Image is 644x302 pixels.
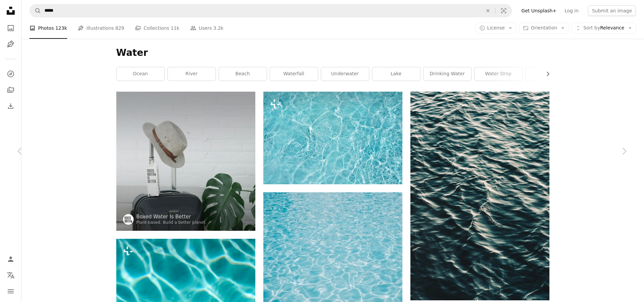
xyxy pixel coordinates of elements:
[526,67,573,81] a: sea
[4,67,17,81] a: Explore
[136,220,211,225] a: Plant-based. Build a better planet. ↗
[531,25,557,30] span: Orientation
[372,67,420,81] a: lake
[116,92,255,231] img: A hat and Boxed Water carton sit on a suitcase
[588,5,636,16] button: Submit an image
[4,285,17,298] button: Menu
[115,24,124,32] span: 829
[519,23,569,33] button: Orientation
[116,47,549,59] h1: Water
[213,24,223,32] span: 3.2k
[4,269,17,282] button: Language
[136,213,211,220] a: Boxed Water Is Better
[542,67,549,81] button: scroll list to the right
[560,5,583,16] a: Log in
[4,37,17,51] a: Illustrations
[123,214,134,225] img: Go to Boxed Water Is Better's profile
[117,67,164,81] a: ocean
[171,24,179,32] span: 11k
[583,25,624,31] span: Relevance
[4,253,17,266] a: Log in / Sign up
[481,4,495,17] button: Clear
[423,67,471,81] a: drinking water
[475,67,522,81] a: water drop
[270,67,318,81] a: waterfall
[219,67,267,81] a: beach
[487,25,505,30] span: License
[321,67,369,81] a: underwater
[29,4,512,17] form: Find visuals sitewide
[78,17,124,39] a: Illustrations 829
[116,158,255,164] a: A hat and Boxed Water carton sit on a suitcase
[263,135,402,141] a: a blue pool with clear blue water
[135,17,179,39] a: Collections 11k
[410,193,549,199] a: body of water
[571,23,636,33] button: Sort byRelevance
[4,83,17,97] a: Collections
[263,281,402,287] a: rippling crystal blue water
[476,23,517,33] button: License
[604,119,644,183] a: Next
[4,21,17,35] a: Photos
[168,67,216,81] a: river
[190,17,224,39] a: Users 3.2k
[410,92,549,300] img: body of water
[583,25,600,30] span: Sort by
[263,92,402,184] img: a blue pool with clear blue water
[517,5,560,16] a: Get Unsplash+
[4,99,17,113] a: Download History
[30,4,41,17] button: Search Unsplash
[496,4,512,17] button: Visual search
